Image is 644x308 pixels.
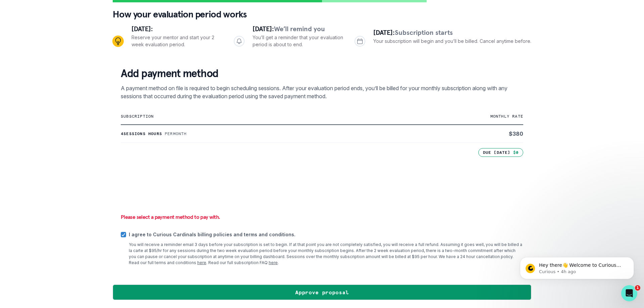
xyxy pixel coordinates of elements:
p: 4 sessions hours [121,131,162,136]
p: A payment method on file is required to begin scheduling sessions. After your evaluation period e... [121,84,523,100]
a: here [197,260,206,265]
p: Due [DATE] [483,150,511,155]
button: Approve proposal [113,285,531,300]
p: $0 [513,150,519,155]
span: We’ll remind you [274,24,325,33]
p: You will receive a reminder email 3 days before your subscription is set to begin. If at that poi... [129,242,523,266]
p: How your evaluation period works [113,8,531,21]
p: monthly rate [389,114,523,119]
p: Your subscription will begin and you’ll be billed. Cancel anytime before. [373,38,531,45]
div: Progress [113,24,531,59]
p: Message from Curious, sent 4h ago [29,26,116,32]
span: Subscription starts [395,28,453,37]
iframe: Intercom notifications message [510,243,644,290]
iframe: Intercom live chat [621,285,637,301]
p: Please select a payment method to pay with. [121,213,523,220]
span: [DATE]: [373,28,395,37]
span: Hey there👋 Welcome to Curious Cardinals 🙌 Take a look around! If you have any questions or are ex... [29,19,114,58]
p: Per month [165,131,187,136]
p: subscription [121,114,389,119]
span: [DATE]: [131,24,153,33]
p: Reserve your mentor and start your 2 week evaluation period. [131,34,223,48]
iframe: Secure payment input frame [119,156,525,215]
a: here [269,260,278,265]
p: Add payment method [121,67,523,80]
span: 1 [635,285,640,291]
td: $ 380 [389,125,523,143]
p: You’ll get a reminder that your evaluation period is about to end. [253,34,344,48]
p: I agree to Curious Cardinals billing policies and terms and conditions. [129,231,523,238]
span: [DATE]: [253,24,274,33]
